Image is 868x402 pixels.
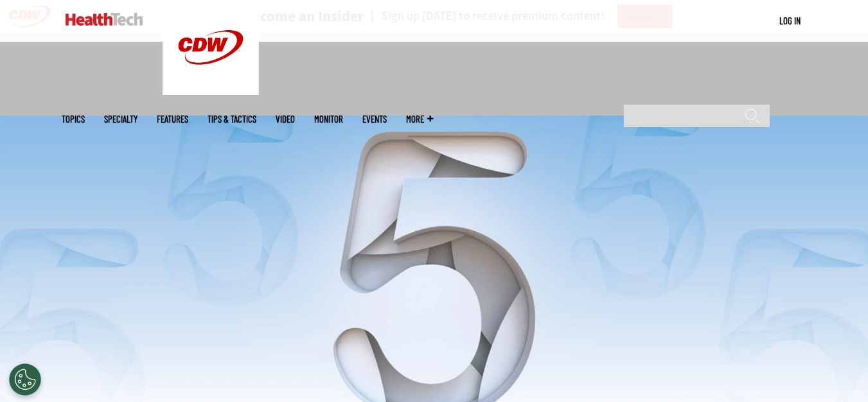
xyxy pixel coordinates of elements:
a: Events [362,114,387,124]
a: Log in [779,15,801,26]
a: Video [276,114,295,124]
a: CDW [163,85,259,98]
span: Specialty [104,114,137,124]
img: Home [66,13,143,26]
a: Features [157,114,188,124]
span: More [406,114,433,124]
a: Tips & Tactics [208,114,256,124]
button: Open Preferences [9,363,41,396]
div: User menu [779,14,801,28]
span: Topics [62,114,85,124]
div: Cookies Settings [9,363,41,396]
a: MonITor [314,114,343,124]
